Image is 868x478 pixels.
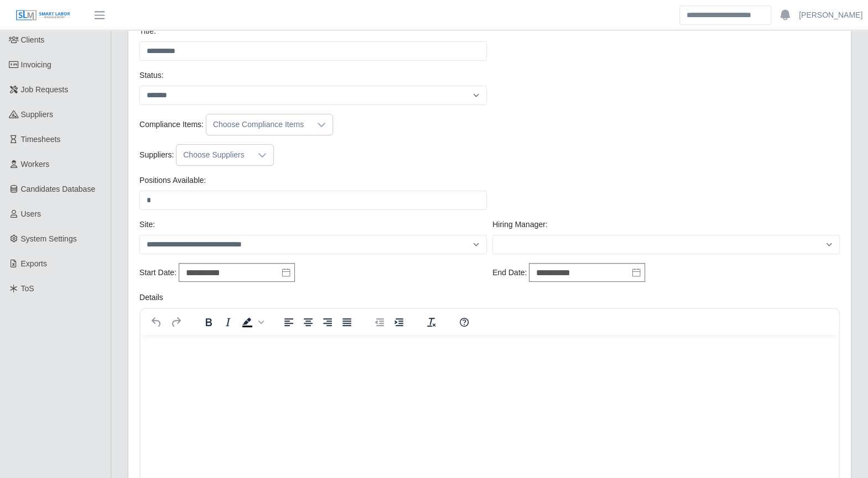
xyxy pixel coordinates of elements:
[21,160,50,169] span: Workers
[370,314,389,330] button: Decrease indent
[139,119,204,130] label: Compliance Items:
[455,314,474,330] button: Help
[21,60,51,69] span: Invoicing
[21,110,53,119] span: Suppliers
[167,314,185,330] button: Redo
[21,85,69,94] span: Job Requests
[492,267,527,279] label: End Date:
[679,6,771,25] input: Search
[199,314,218,330] button: Bold
[139,149,174,161] label: Suppliers:
[139,175,206,186] label: Positions Available:
[21,135,61,144] span: Timesheets
[15,9,71,22] img: SLM Logo
[337,314,356,330] button: Justify
[139,70,164,81] label: Status:
[176,145,251,165] div: Choose Suppliers
[238,314,266,330] div: Background color Black
[147,314,166,330] button: Undo
[422,314,441,330] button: Clear formatting
[21,209,41,218] span: Users
[279,314,298,330] button: Align left
[139,292,163,303] label: Details
[299,314,318,330] button: Align center
[219,314,237,330] button: Italic
[21,35,45,44] span: Clients
[139,267,176,279] label: Start Date:
[21,259,47,268] span: Exports
[389,314,408,330] button: Increase indent
[318,314,337,330] button: Align right
[139,219,155,230] label: Site:
[21,234,77,243] span: System Settings
[139,25,156,37] label: Title:
[799,9,862,21] a: [PERSON_NAME]
[206,114,310,135] div: Choose Compliance Items
[492,219,548,230] label: Hiring Manager:
[21,185,96,193] span: Candidates Database
[21,284,34,293] span: ToS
